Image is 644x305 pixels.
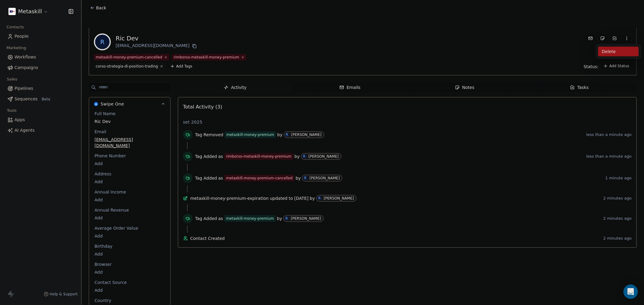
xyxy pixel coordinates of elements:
div: Tasks [570,84,589,91]
div: R [319,196,321,201]
div: metaskill-money-premium [226,132,274,137]
a: Pipelines [5,83,76,93]
span: updated to [270,195,293,201]
span: Marketing [4,43,29,52]
div: R [286,132,288,137]
span: by [310,195,315,201]
span: by [277,215,282,222]
span: Average Order Value [93,225,139,231]
div: Emails [339,84,360,91]
div: R [304,176,306,181]
span: [EMAIL_ADDRESS][DOMAIN_NAME] [95,137,165,149]
span: as [218,153,223,159]
span: Annual Revenue [93,207,130,213]
span: 1 minute ago [605,176,632,181]
span: Add [95,269,165,275]
span: Back [96,5,106,11]
span: [DATE] [294,195,309,201]
div: [EMAIL_ADDRESS][DOMAIN_NAME] [116,42,198,50]
img: Swipe One [94,102,98,106]
span: Tag Added [195,175,217,181]
div: [PERSON_NAME] [309,154,339,159]
span: Add [95,233,165,239]
span: Country [93,297,113,303]
span: 2 minutes ago [603,216,632,221]
span: Add [95,287,165,293]
span: Tools [4,106,19,115]
span: Help & Support [50,292,78,297]
span: Add [95,161,165,167]
button: Add Status [601,62,632,70]
a: Help & Support [44,292,78,297]
span: Contact Created [190,235,601,241]
span: Contact Source [93,279,128,285]
span: as [218,175,223,181]
div: [PERSON_NAME] [309,176,340,180]
div: Notes [455,84,474,91]
span: R [95,35,110,49]
span: Email [93,129,107,135]
div: R [303,154,305,159]
span: Annual Income [93,189,127,195]
span: Add [95,251,165,257]
div: Delete [598,47,639,56]
a: Apps [5,115,76,125]
span: Swipe One [101,101,124,107]
div: [PERSON_NAME] [291,133,322,137]
span: AI Agents [14,127,35,134]
span: Pipelines [14,85,33,92]
span: Contacts [4,23,27,32]
span: by [295,153,300,159]
span: Browser [93,261,113,267]
div: metaskill-money-premium [226,216,274,221]
span: less than a minute ago [586,154,632,159]
span: Sequences [14,96,37,102]
a: Workflows [5,52,76,62]
div: rimborso-metaskill-money-premium [174,55,239,60]
a: People [5,31,76,41]
span: Birthday [93,243,114,249]
span: Add [95,179,165,185]
div: [PERSON_NAME] [291,216,321,221]
span: Tag Added [195,215,217,222]
span: 2 minutes ago [603,196,632,201]
a: AI Agents [5,125,76,135]
span: by [277,132,282,138]
span: Campaigns [14,64,38,71]
a: SequencesBeta [5,94,76,104]
span: Tag Removed [195,132,223,138]
div: rimborso-metaskill-money-premium [226,154,292,159]
button: Metaskill [7,6,50,17]
div: Open Intercom Messenger [623,285,638,299]
span: Workflows [14,54,36,60]
a: Campaigns [5,63,76,73]
span: Beta [40,96,52,102]
button: Back [86,2,110,13]
span: Ric Dev [95,118,165,124]
span: less than a minute ago [586,132,632,137]
span: Total Activity (3) [183,104,222,110]
span: Metaskill [18,8,42,15]
span: Apps [14,117,25,123]
span: metaskill-money-premium-expiration [190,195,269,201]
span: set 2025 [183,119,202,125]
span: by [296,175,301,181]
img: AVATAR%20METASKILL%20-%20Colori%20Positivo.png [8,8,16,15]
div: metaskill-money-premium-cancelled [96,55,162,60]
span: 2 minutes ago [603,236,632,241]
div: corso-strategia-di-position-trading [96,64,158,69]
span: Phone Number [93,153,127,159]
div: Ric Dev [116,34,198,42]
span: Address [93,171,113,177]
button: Swipe OneSwipe One [89,97,170,111]
span: Tag Added [195,153,217,159]
span: as [218,215,223,222]
span: Sales [4,75,20,84]
div: [PERSON_NAME] [324,196,354,200]
button: Add Tags [168,63,195,70]
span: People [14,33,29,39]
div: metaskill-money-premium-cancelled [226,175,293,181]
span: Add [95,215,165,221]
span: Full Name [93,111,117,117]
div: R [286,216,288,221]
